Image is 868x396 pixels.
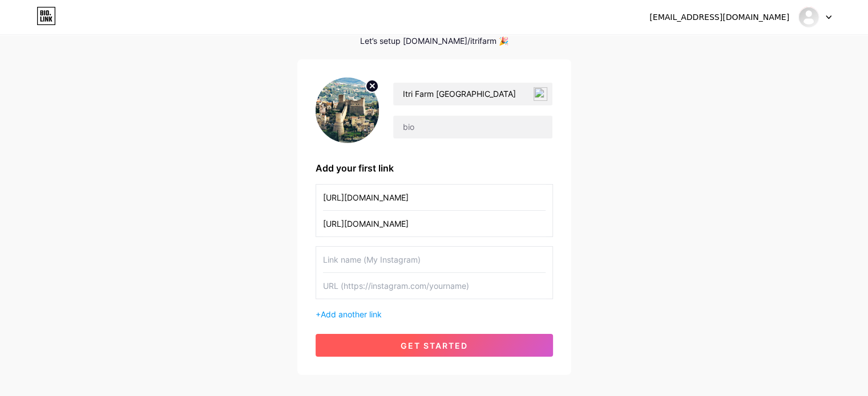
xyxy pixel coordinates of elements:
div: + [316,308,553,320]
input: Link name (My Instagram) [323,185,546,210]
input: bio [393,116,552,138]
span: Add another link [321,309,382,319]
input: URL (https://instagram.com/yourname) [323,273,546,299]
input: Your name [393,83,552,105]
div: Add your first link [316,161,553,175]
input: URL (https://instagram.com/yourname) [323,211,546,236]
img: itrifarm [798,6,819,28]
img: profile pic [316,77,380,143]
input: Link name (My Instagram) [323,247,546,272]
span: get started [401,341,468,350]
img: npw-badge-icon-locked.svg [534,87,547,101]
div: Let’s setup [DOMAIN_NAME]/itrifarm 🎉 [297,36,571,46]
div: [EMAIL_ADDRESS][DOMAIN_NAME] [649,11,789,23]
button: get started [316,334,553,357]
